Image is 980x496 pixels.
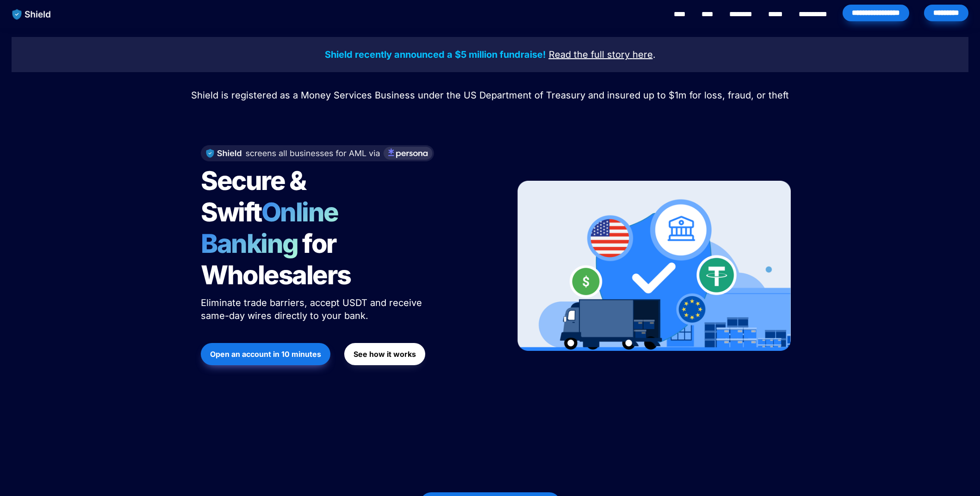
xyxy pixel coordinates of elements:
[325,49,546,60] strong: Shield recently announced a $5 million fundraise!
[191,90,789,101] span: Shield is registered as a Money Services Business under the US Department of Treasury and insured...
[549,49,630,60] u: Read the full story
[8,5,56,24] img: website logo
[201,338,330,370] a: Open an account in 10 minutes
[633,50,653,60] a: here
[201,228,351,291] span: for Wholesalers
[549,50,630,60] a: Read the full story
[201,343,330,365] button: Open an account in 10 minutes
[344,338,425,370] a: See how it works
[354,349,416,359] strong: See how it works
[653,49,656,60] span: .
[633,49,653,60] u: here
[344,343,425,365] button: See how it works
[201,165,310,228] span: Secure & Swift
[210,349,321,359] strong: Open an account in 10 minutes
[201,196,347,259] span: Online Banking
[201,297,425,321] span: Eliminate trade barriers, accept USDT and receive same-day wires directly to your bank.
